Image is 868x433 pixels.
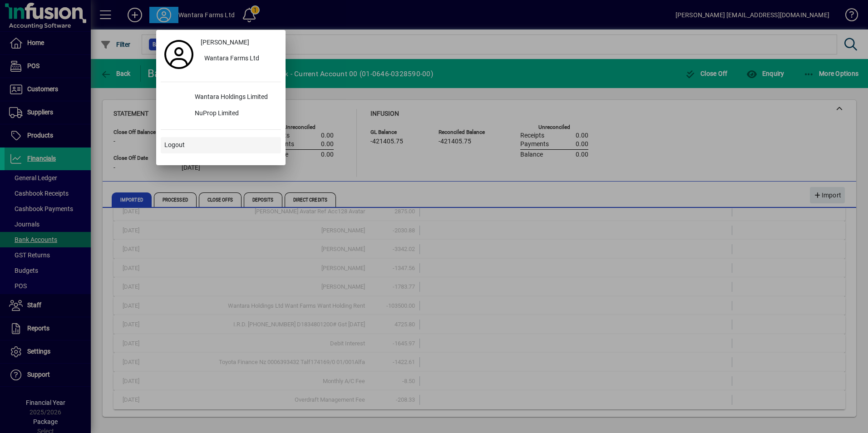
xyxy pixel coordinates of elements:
[161,106,281,122] button: NuProp Limited
[161,137,281,153] button: Logout
[197,51,281,67] button: Wantara Farms Ltd
[187,106,281,122] div: NuProp Limited
[187,89,281,106] div: Wantara Holdings Limited
[164,140,185,150] span: Logout
[201,38,249,47] span: [PERSON_NAME]
[161,89,281,106] button: Wantara Holdings Limited
[161,46,197,63] a: Profile
[197,34,281,51] a: [PERSON_NAME]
